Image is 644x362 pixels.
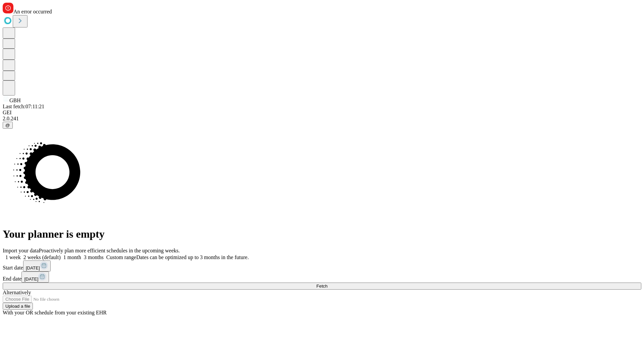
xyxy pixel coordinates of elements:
span: @ [5,123,10,128]
span: 1 month [63,254,81,260]
div: Start date [3,260,641,271]
h1: Your planner is empty [3,228,641,240]
span: 2 weeks (default) [23,254,61,260]
button: Fetch [3,283,641,290]
div: End date [3,271,641,283]
span: Last fetch: 07:11:21 [3,104,44,109]
span: Proactively plan more efficient schedules in the upcoming weeks. [39,248,180,253]
span: 1 week [5,254,21,260]
span: GBH [9,98,21,103]
span: Fetch [316,284,327,289]
span: An error occurred [13,9,52,14]
span: Import your data [3,248,39,253]
div: GEI [3,110,641,116]
span: [DATE] [24,277,38,282]
span: Custom range [106,254,136,260]
button: [DATE] [21,271,49,283]
button: Upload a file [3,303,33,310]
button: [DATE] [23,260,51,271]
span: Dates can be optimized up to 3 months in the future. [136,254,249,260]
span: Alternatively [3,290,31,295]
div: 2.0.241 [3,116,641,122]
span: 3 months [84,254,104,260]
button: @ [3,122,13,129]
span: With your OR schedule from your existing EHR [3,310,107,315]
span: [DATE] [26,265,40,270]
